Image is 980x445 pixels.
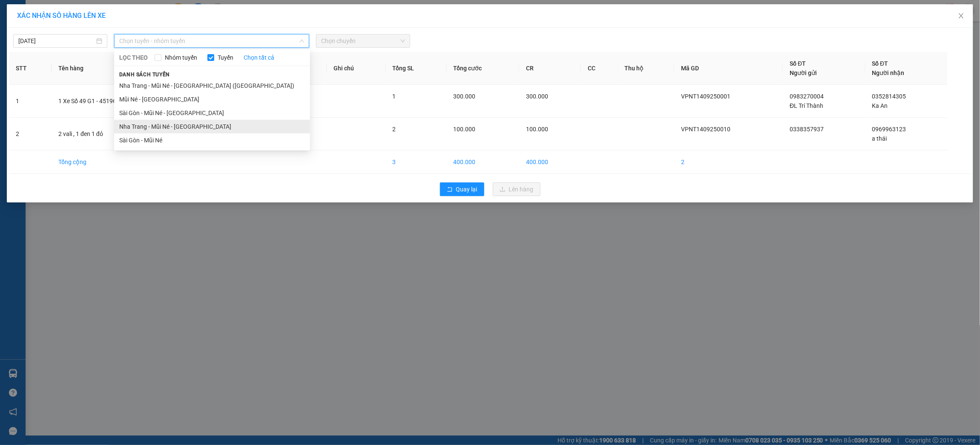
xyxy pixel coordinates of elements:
[872,60,888,67] span: Số ĐT
[4,4,124,36] li: Nam Hải Limousine
[114,106,310,120] li: Sài Gòn - Mũi Né - [GEOGRAPHIC_DATA]
[119,35,304,47] span: Chọn tuyến - nhóm tuyến
[119,53,148,62] span: LỌC THEO
[790,60,806,67] span: Số ĐT
[327,52,386,85] th: Ghi chú
[59,46,113,74] li: VP VP [PERSON_NAME] Lão
[9,52,52,85] th: STT
[52,52,175,85] th: Tên hàng
[321,35,405,47] span: Chọn chuyến
[244,53,274,62] a: Chọn tất cả
[681,93,730,100] span: VPNT1409250001
[790,93,824,100] span: 0983270004
[447,186,453,193] span: rollback
[872,93,906,100] span: 0352814305
[214,53,237,62] span: Tuyến
[526,93,548,100] span: 300.000
[114,71,175,78] span: Danh sách tuyến
[581,52,618,85] th: CC
[161,53,201,62] span: Nhóm tuyến
[949,4,973,28] button: Close
[114,79,310,92] li: Nha Trang - Mũi Né - [GEOGRAPHIC_DATA] ([GEOGRAPHIC_DATA])
[299,38,305,43] span: down
[958,12,965,19] span: close
[790,102,823,109] span: ĐL Trí Thành
[872,126,906,133] span: 0969963123
[4,46,59,74] li: VP VP [GEOGRAPHIC_DATA]
[52,118,175,150] td: 2 vali , 1 đen 1 đỏ
[493,182,540,196] button: uploadLên hàng
[519,52,581,85] th: CR
[386,150,447,174] td: 3
[18,36,95,46] input: 14/09/2025
[9,85,52,118] td: 1
[456,185,477,194] span: Quay lại
[114,120,310,133] li: Nha Trang - Mũi Né - [GEOGRAPHIC_DATA]
[9,118,52,150] td: 2
[454,93,476,100] span: 300.000
[393,93,396,100] span: 1
[17,12,106,20] span: XÁC NHẬN SỐ HÀNG LÊN XE
[454,126,476,133] span: 100.000
[872,102,888,109] span: Ka An
[114,133,310,147] li: Sài Gòn - Mũi Né
[114,92,310,106] li: Mũi Né - [GEOGRAPHIC_DATA]
[52,85,175,118] td: 1 Xe Số 49 G1 - 45196
[519,150,581,174] td: 400.000
[674,52,783,85] th: Mã GD
[447,150,520,174] td: 400.000
[872,135,887,142] span: a thái
[674,150,783,174] td: 2
[386,52,447,85] th: Tổng SL
[790,126,824,133] span: 0338357937
[790,69,817,76] span: Người gửi
[526,126,548,133] span: 100.000
[4,4,34,34] img: logo.jpg
[618,52,675,85] th: Thu hộ
[393,126,396,133] span: 2
[440,182,484,196] button: rollbackQuay lại
[681,126,730,133] span: VPNT1409250010
[52,150,175,174] td: Tổng cộng
[872,69,905,76] span: Người nhận
[447,52,520,85] th: Tổng cước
